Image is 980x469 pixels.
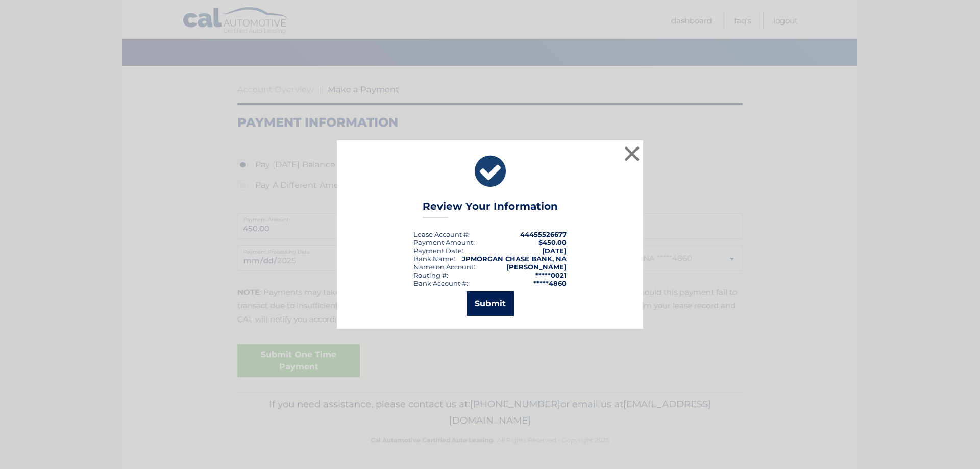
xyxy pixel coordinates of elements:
strong: JPMORGAN CHASE BANK, NA [462,255,567,263]
button: Submit [467,291,514,316]
strong: [PERSON_NAME] [506,263,567,271]
div: Name on Account: [413,263,475,271]
div: Routing #: [413,271,448,279]
div: Payment Amount: [413,238,475,246]
strong: 44455526677 [520,230,567,238]
div: Lease Account #: [413,230,470,238]
span: [DATE] [542,246,567,255]
h3: Review Your Information [423,200,558,218]
button: × [622,143,642,164]
div: Bank Account #: [413,279,468,287]
div: Bank Name: [413,255,455,263]
div: : [413,246,463,255]
span: $450.00 [538,238,567,246]
span: Payment Date [413,246,462,255]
